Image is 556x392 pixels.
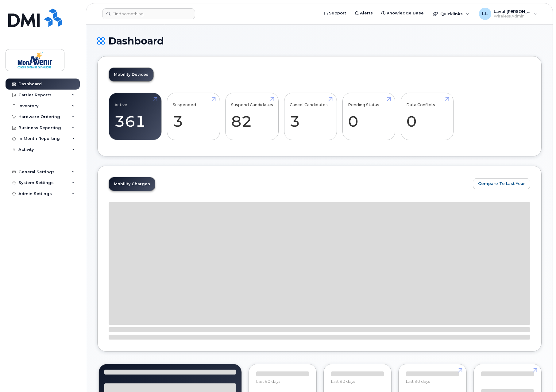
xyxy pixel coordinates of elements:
h1: Dashboard [97,36,542,46]
a: Pending Status 0 [348,96,389,137]
span: Last 90 days [406,379,430,384]
span: Compare To Last Year [478,181,525,186]
a: Data Conflicts 0 [406,96,448,137]
a: Active 361 [114,96,156,137]
a: Cancel Candidates 3 [290,96,331,137]
a: Mobility Devices [109,68,153,81]
span: Last 90 days [331,379,355,384]
a: Mobility Charges [109,177,155,191]
button: Compare To Last Year [473,178,530,189]
a: Suspended 3 [173,96,214,137]
a: Suspend Candidates 82 [231,96,273,137]
span: Last 90 days [256,379,280,384]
